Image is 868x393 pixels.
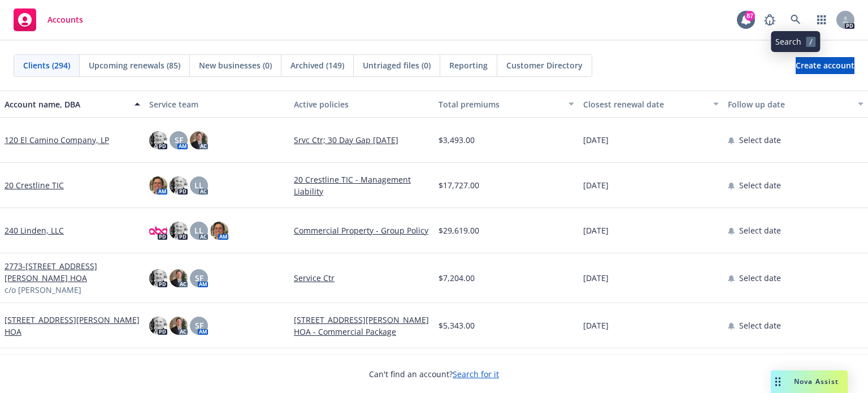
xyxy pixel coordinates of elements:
[583,98,706,110] div: Closest renewal date
[294,134,429,146] a: Srvc Ctr; 30 Day Gap [DATE]
[199,59,272,71] span: New businesses (0)
[149,269,167,287] img: photo
[583,272,609,284] span: [DATE]
[175,134,183,146] span: SF
[739,224,781,236] span: Select date
[739,179,781,191] span: Select date
[439,98,562,110] div: Total premiums
[739,272,781,284] span: Select date
[506,59,583,71] span: Customer Directory
[796,57,854,74] a: Create account
[794,377,839,386] span: Nova Assist
[796,55,854,76] span: Create account
[810,8,833,31] a: Switch app
[583,179,609,191] span: [DATE]
[290,59,344,71] span: Archived (149)
[739,319,781,331] span: Select date
[583,319,609,331] span: [DATE]
[739,134,781,146] span: Select date
[583,134,609,146] span: [DATE]
[434,90,579,118] button: Total premiums
[89,59,180,71] span: Upcoming renewals (85)
[5,179,64,191] a: 20 Crestline TIC
[583,224,609,236] span: [DATE]
[5,98,128,110] div: Account name, DBA
[453,369,499,379] a: Search for it
[170,222,188,240] img: photo
[5,314,140,338] a: [STREET_ADDRESS][PERSON_NAME] HOA
[47,15,83,24] span: Accounts
[369,368,499,380] span: Can't find an account?
[294,314,429,338] a: [STREET_ADDRESS][PERSON_NAME] HOA - Commercial Package
[5,284,81,296] span: c/o [PERSON_NAME]
[294,98,429,110] div: Active policies
[439,224,479,236] span: $29,619.00
[170,317,188,335] img: photo
[149,176,167,195] img: photo
[149,131,167,149] img: photo
[771,370,785,393] div: Drag to move
[23,59,70,71] span: Clients (294)
[449,59,488,71] span: Reporting
[728,98,851,110] div: Follow up date
[145,90,289,118] button: Service team
[294,174,429,197] a: 20 Crestline TIC - Management Liability
[195,319,203,331] span: SF
[439,134,475,146] span: $3,493.00
[579,90,723,118] button: Closest renewal date
[363,59,431,71] span: Untriaged files (0)
[771,370,848,393] button: Nova Assist
[149,222,167,240] img: photo
[149,98,285,110] div: Service team
[194,179,203,191] span: LL
[210,222,228,240] img: photo
[439,319,475,331] span: $5,343.00
[723,90,868,118] button: Follow up date
[190,131,208,149] img: photo
[289,90,434,118] button: Active policies
[149,317,167,335] img: photo
[170,176,188,195] img: photo
[439,272,475,284] span: $7,204.00
[758,8,781,31] a: Report a Bug
[294,272,429,284] a: Service Ctr
[439,179,479,191] span: $17,727.00
[784,8,807,31] a: Search
[194,224,203,236] span: LL
[294,224,429,236] a: Commercial Property - Group Policy
[195,272,203,284] span: SF
[5,260,140,284] a: 2773-[STREET_ADDRESS][PERSON_NAME] HOA
[5,224,64,236] a: 240 Linden, LLC
[170,269,188,287] img: photo
[9,4,88,36] a: Accounts
[745,11,755,21] div: 87
[5,134,109,146] a: 120 El Camino Company, LP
